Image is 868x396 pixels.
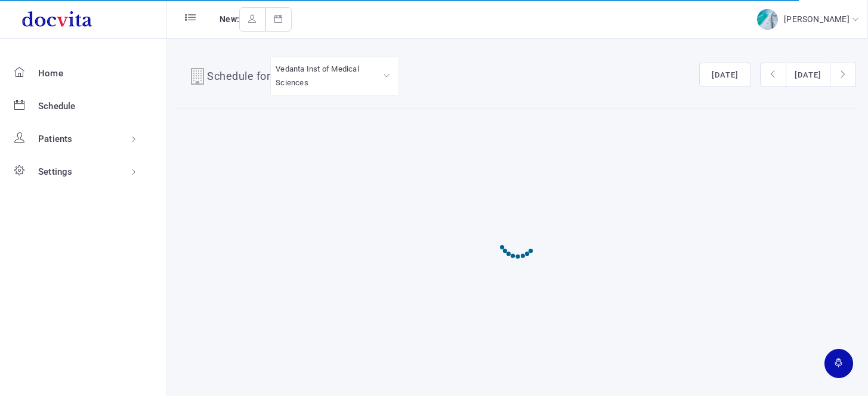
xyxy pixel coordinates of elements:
button: [DATE] [699,63,751,88]
div: Vedanta Inst of Medical Sciences [276,62,393,90]
button: [DATE] [786,63,830,88]
span: Settings [38,166,73,177]
span: Home [38,68,63,79]
span: Patients [38,134,73,144]
img: img-2.jpg [757,9,778,30]
span: [PERSON_NAME] [784,14,852,24]
span: New: [220,14,239,24]
span: Schedule [38,101,76,112]
h4: Schedule for [207,68,270,87]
